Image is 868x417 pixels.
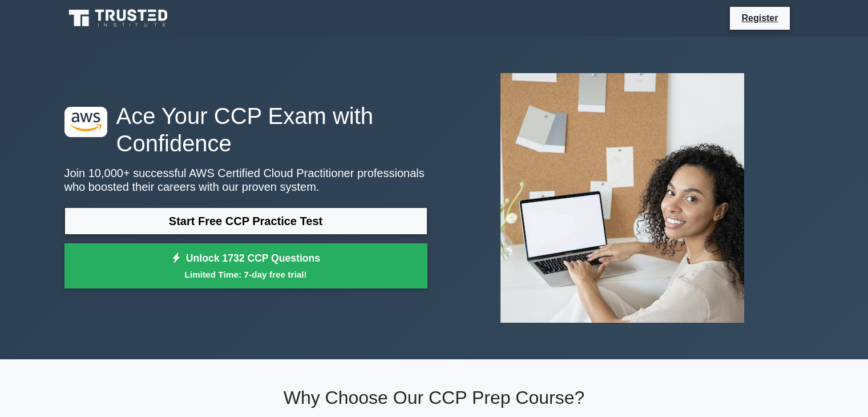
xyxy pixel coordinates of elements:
[64,207,427,235] a: Start Free CCP Practice Test
[79,268,413,281] small: Limited Time: 7-day free trial!
[64,243,427,289] a: Unlock 1732 CCP QuestionsLimited Time: 7-day free trial!
[64,166,427,194] p: Join 10,000+ successful AWS Certified Cloud Practitioner professionals who boosted their careers ...
[64,102,427,157] h1: Ace Your CCP Exam with Confidence
[734,11,785,25] a: Register
[64,387,804,408] h2: Why Choose Our CCP Prep Course?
